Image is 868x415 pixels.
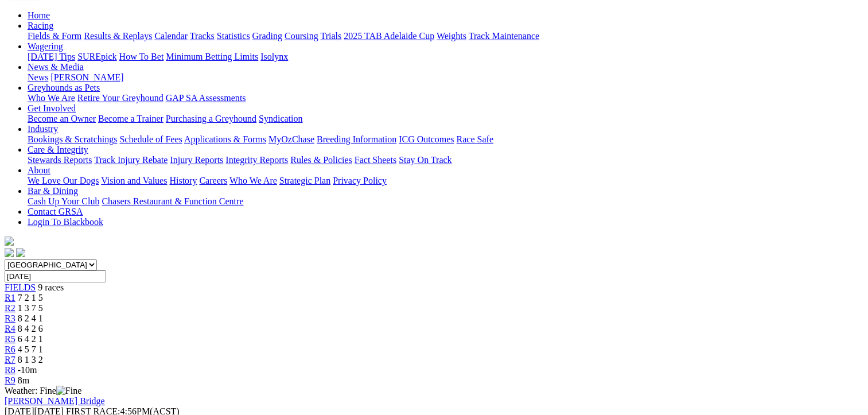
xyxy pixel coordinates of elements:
[98,114,164,123] a: Become a Trainer
[28,176,863,186] div: About
[119,52,164,61] a: How To Bet
[18,324,43,333] span: 8 4 2 6
[28,134,863,145] div: Industry
[28,114,863,124] div: Get Involved
[28,93,75,103] a: Who We Are
[28,41,63,51] a: Wagering
[285,31,318,41] a: Coursing
[456,134,493,144] a: Race Safe
[190,31,215,41] a: Tracks
[18,334,43,344] span: 6 4 2 1
[355,155,396,165] a: Fact Sheets
[28,145,88,154] a: Care & Integrity
[5,344,15,354] a: R6
[268,134,314,144] a: MyOzChase
[166,114,256,123] a: Purchasing a Greyhound
[18,313,43,323] span: 8 2 4 1
[16,248,25,257] img: twitter.svg
[290,155,352,165] a: Rules & Policies
[5,248,14,257] img: facebook.svg
[5,355,15,364] a: R7
[320,31,341,41] a: Trials
[28,134,117,144] a: Bookings & Scratchings
[28,155,92,165] a: Stewards Reports
[18,303,43,313] span: 1 3 7 5
[5,324,15,333] a: R4
[18,375,29,385] span: 8m
[399,155,451,165] a: Stay On Track
[28,62,84,72] a: News & Media
[217,31,250,41] a: Statistics
[279,176,330,185] a: Strategic Plan
[333,176,387,185] a: Privacy Policy
[469,31,539,41] a: Track Maintenance
[5,334,15,344] a: R5
[5,365,15,375] a: R8
[260,52,288,61] a: Isolynx
[18,365,37,375] span: -10m
[5,386,81,395] span: Weather: Fine
[28,114,96,123] a: Become an Owner
[38,282,64,292] span: 9 races
[28,186,78,196] a: Bar & Dining
[154,31,188,41] a: Calendar
[50,72,123,82] a: [PERSON_NAME]
[28,165,50,175] a: About
[28,217,103,227] a: Login To Blackbook
[28,155,863,165] div: Care & Integrity
[437,31,466,41] a: Weights
[5,375,15,385] a: R9
[399,134,454,144] a: ICG Outcomes
[18,344,43,354] span: 4 5 7 1
[229,176,277,185] a: Who We Are
[184,134,266,144] a: Applications & Forms
[28,196,863,207] div: Bar & Dining
[77,93,164,103] a: Retire Your Greyhound
[344,31,434,41] a: 2025 TAB Adelaide Cup
[77,52,116,61] a: SUREpick
[5,293,15,302] a: R1
[317,134,396,144] a: Breeding Information
[28,72,48,82] a: News
[225,155,288,165] a: Integrity Reports
[259,114,302,123] a: Syndication
[102,196,243,206] a: Chasers Restaurant & Function Centre
[18,355,43,364] span: 8 1 3 2
[28,21,53,30] a: Racing
[18,293,43,302] span: 7 2 1 5
[119,134,182,144] a: Schedule of Fees
[5,303,15,313] a: R2
[101,176,167,185] a: Vision and Values
[28,93,863,103] div: Greyhounds as Pets
[166,52,258,61] a: Minimum Betting Limits
[166,93,246,103] a: GAP SA Assessments
[252,31,282,41] a: Grading
[28,31,863,41] div: Racing
[28,83,100,92] a: Greyhounds as Pets
[5,396,105,406] a: [PERSON_NAME] Bridge
[28,10,50,20] a: Home
[28,176,99,185] a: We Love Our Dogs
[28,207,83,216] a: Contact GRSA
[84,31,152,41] a: Results & Replays
[28,52,863,62] div: Wagering
[28,52,75,61] a: [DATE] Tips
[199,176,227,185] a: Careers
[5,282,36,292] a: FIELDS
[28,103,76,113] a: Get Involved
[28,124,58,134] a: Industry
[5,313,15,323] a: R3
[28,31,81,41] a: Fields & Form
[28,196,99,206] a: Cash Up Your Club
[169,176,197,185] a: History
[170,155,223,165] a: Injury Reports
